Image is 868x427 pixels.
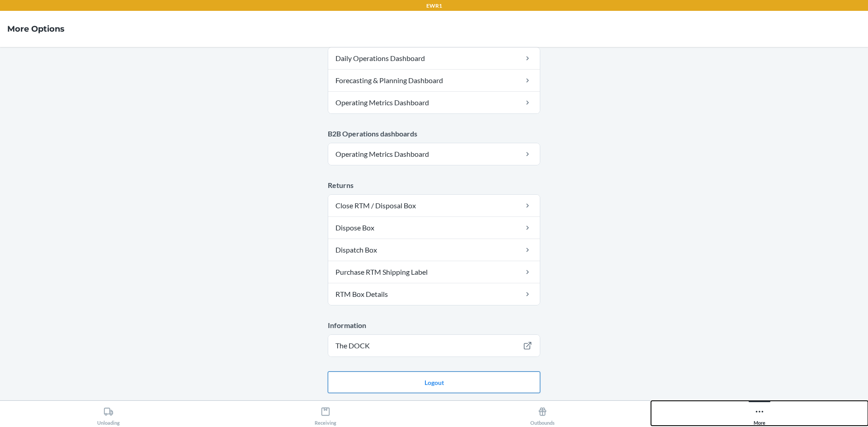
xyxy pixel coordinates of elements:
[315,403,336,426] div: Receiving
[530,403,555,426] div: Outbounds
[434,401,651,426] button: Outbounds
[328,335,540,357] a: The DOCK
[328,70,540,91] a: Forecasting & Planning Dashboard
[328,239,540,261] a: Dispatch Box
[651,401,868,426] button: More
[328,92,540,113] a: Operating Metrics Dashboard
[754,403,765,426] div: More
[426,2,442,10] p: EWR1
[217,401,434,426] button: Receiving
[328,195,540,216] a: Close RTM / Disposal Box
[7,23,65,35] h4: More Options
[328,217,540,239] a: Dispose Box
[328,261,540,283] a: Purchase RTM Shipping Label
[328,320,540,331] p: Information
[328,371,540,393] button: Logout
[328,47,540,69] a: Daily Operations Dashboard
[328,128,540,139] p: B2B Operations dashboards
[328,283,540,305] a: RTM Box Details
[328,143,540,165] a: Operating Metrics Dashboard
[97,403,120,426] div: Unloading
[328,180,540,191] p: Returns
